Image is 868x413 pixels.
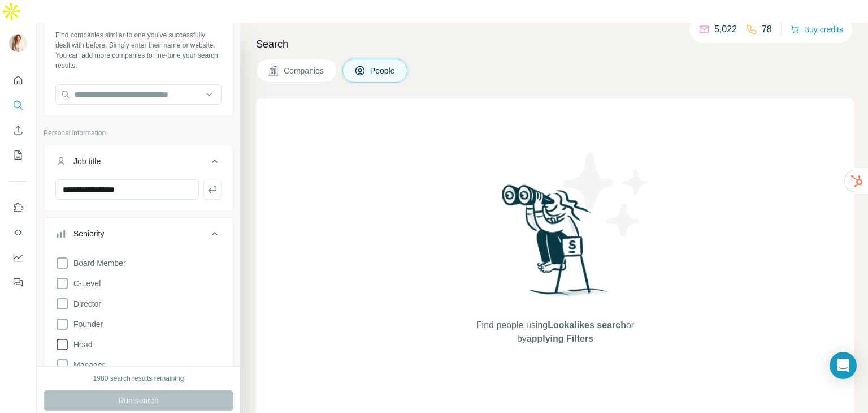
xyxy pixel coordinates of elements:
img: Surfe Illustration - Stars [555,144,657,246]
span: Find people using or by [465,319,645,346]
span: Director [69,298,101,309]
span: Manager [69,359,105,371]
button: Seniority [44,220,233,252]
img: Surfe Illustration - Woman searching with binoculars [497,182,614,308]
p: 5,022 [714,23,737,36]
img: Avatar [9,34,27,52]
button: Dashboard [9,247,27,268]
div: Find companies similar to one you've successfully dealt with before. Simply enter their name or w... [55,30,222,71]
button: My lists [9,145,27,165]
span: C-Level [69,278,101,289]
button: Use Surfe on LinkedIn [9,197,27,218]
button: Feedback [9,272,27,292]
button: Quick start [9,70,27,91]
button: Buy credits [791,21,843,37]
div: Job title [73,156,101,167]
p: 78 [762,23,772,36]
button: Enrich CSV [9,120,27,140]
button: Job title [44,148,233,179]
button: Search [9,95,27,115]
p: Personal information [44,128,233,138]
span: Head [69,339,92,350]
button: Use Surfe API [9,222,27,243]
div: 1980 search results remaining [93,373,184,384]
span: Lookalikes search [548,320,626,330]
span: Board Member [69,257,126,269]
span: People [370,65,396,76]
span: Founder [69,319,103,330]
h4: Search [256,36,854,52]
span: applying Filters [527,334,593,343]
div: Seniority [73,228,104,239]
div: Open Intercom Messenger [830,352,857,379]
span: Companies [284,65,325,76]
